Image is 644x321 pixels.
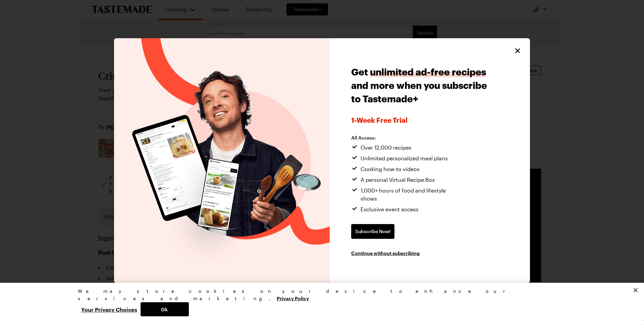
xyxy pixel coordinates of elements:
button: Ok [141,302,189,316]
div: Privacy [78,287,561,316]
span: unlimited ad-free recipes [370,66,486,77]
button: Continue without subscribing [351,250,420,256]
div: We may store cookies on your device to enhance our services and marketing. [78,287,561,302]
span: 1,000+ hours of food and lifestyle shows [361,186,462,203]
h1: Get and more when you subscribe to Tastemade+ [351,65,489,105]
a: More information about your privacy, opens in a new tab [277,295,309,301]
button: Your Privacy Choices [78,302,141,316]
span: Exclusive event access [361,205,419,213]
button: Close [628,283,643,298]
button: Close [513,46,522,55]
img: Tastemade Plus preview image [114,38,330,283]
span: A personal Virtual Recipe Box [361,176,435,184]
span: Unlimited personalized meal plans [361,154,448,162]
span: Over 12,000 recipes [361,144,412,152]
span: 1-week Free Trial [351,116,489,124]
span: Cooking how-to videos [361,165,420,173]
h2: All Access: [351,135,462,141]
span: Subscribe Now! [355,228,390,235]
a: Subscribe Now! [351,224,394,239]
